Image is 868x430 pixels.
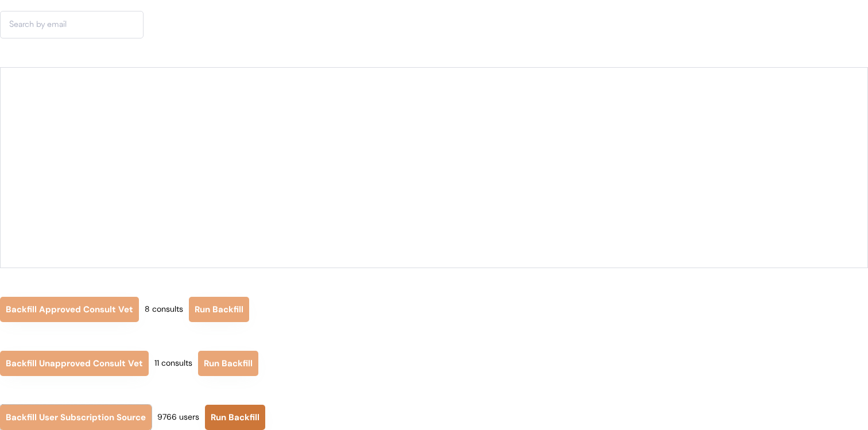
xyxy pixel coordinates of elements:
[189,297,249,322] button: Run Backfill
[205,405,265,430] button: Run Backfill
[154,358,192,369] div: 11 consults
[145,304,183,315] div: 8 consults
[157,412,199,423] div: 9766 users
[198,351,258,376] button: Run Backfill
